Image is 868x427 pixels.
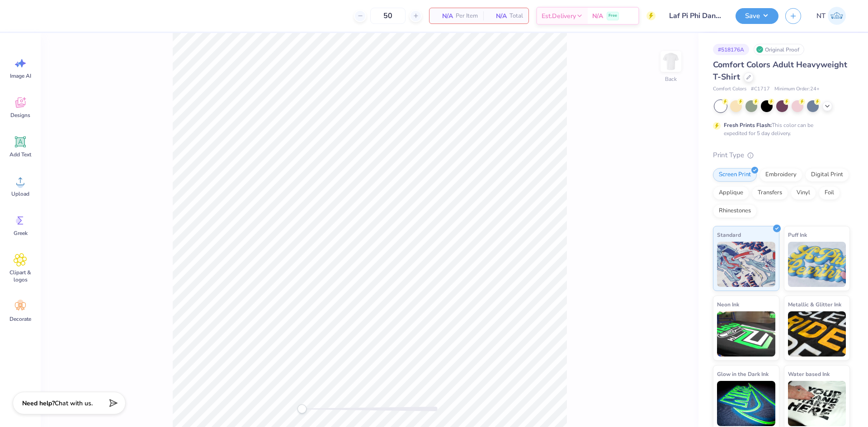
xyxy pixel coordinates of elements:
div: Foil [819,186,840,200]
span: Est. Delivery [542,11,576,21]
img: Glow in the Dark Ink [717,381,775,426]
a: NT [812,7,850,25]
img: Standard [717,242,775,287]
span: Minimum Order: 24 + [774,85,820,93]
span: Standard [717,230,741,239]
span: Comfort Colors [713,85,746,93]
div: Embroidery [759,168,802,182]
div: This color can be expedited for 5 day delivery. [724,121,835,137]
div: # 518176A [713,44,749,55]
span: Chat with us. [55,399,93,408]
span: Greek [14,230,28,237]
span: Comfort Colors Adult Heavyweight T-Shirt [713,59,847,82]
div: Screen Print [713,168,757,182]
span: Metallic & Glitter Ink [788,300,841,309]
span: NT [816,11,826,21]
div: Digital Print [805,168,849,182]
span: # C1717 [751,85,770,93]
span: Clipart & logos [5,269,35,283]
div: Transfers [752,186,788,200]
img: Back [662,52,680,70]
div: Applique [713,186,749,200]
strong: Fresh Prints Flash: [724,122,772,129]
button: Save [736,8,778,24]
span: Puff Ink [788,230,807,239]
img: Puff Ink [788,242,846,287]
strong: Need help? [22,399,55,408]
span: Glow in the Dark Ink [717,369,769,379]
div: Original Proof [754,44,804,55]
span: Designs [10,112,30,119]
span: Water based Ink [788,369,830,379]
input: – – [370,8,406,24]
span: N/A [489,11,507,21]
span: Add Text [9,151,31,158]
span: Neon Ink [717,300,739,309]
div: Accessibility label [297,404,307,413]
span: N/A [592,11,603,21]
span: Image AI [10,72,31,80]
span: N/A [435,11,453,21]
img: Water based Ink [788,381,846,426]
div: Rhinestones [713,204,757,218]
span: Free [609,13,617,19]
img: Nestor Talens [828,7,846,25]
span: Per Item [456,11,478,21]
img: Neon Ink [717,311,775,357]
div: Print Type [713,150,850,160]
div: Vinyl [791,186,816,200]
span: Total [509,11,523,21]
div: Back [665,75,677,83]
img: Metallic & Glitter Ink [788,311,846,357]
span: Upload [11,190,29,197]
span: Decorate [9,315,31,323]
input: Untitled Design [662,7,729,25]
